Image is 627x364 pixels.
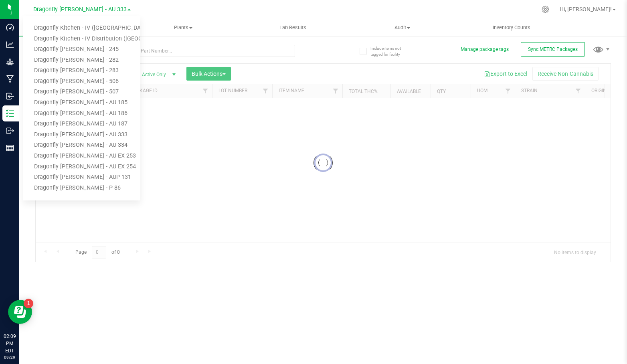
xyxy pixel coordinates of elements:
[23,172,140,183] a: Dragonfly [PERSON_NAME] - AUP 131
[33,6,127,13] span: Dragonfly [PERSON_NAME] - AU 333
[269,24,317,31] span: Lab Results
[6,23,14,31] inline-svg: Dashboard
[560,6,612,12] span: Hi, [PERSON_NAME]!
[19,24,129,31] span: Inventory
[19,19,129,36] a: Inventory
[6,58,14,66] inline-svg: Grow
[482,24,541,31] span: Inventory Counts
[6,109,14,117] inline-svg: Inventory
[23,151,140,162] a: Dragonfly [PERSON_NAME] - AU EX 253
[129,24,238,31] span: Plants
[4,333,16,354] p: 02:09 PM EDT
[23,183,140,194] a: Dragonfly [PERSON_NAME] - P 86
[23,129,140,140] a: Dragonfly [PERSON_NAME] - AU 333
[23,140,140,151] a: Dragonfly [PERSON_NAME] - AU 334
[23,76,140,87] a: Dragonfly [PERSON_NAME] - 506
[23,87,140,97] a: Dragonfly [PERSON_NAME] - 507
[370,45,411,57] span: Include items not tagged for facility
[6,144,14,152] inline-svg: Reports
[23,65,140,76] a: Dragonfly [PERSON_NAME] - 283
[23,119,140,129] a: Dragonfly [PERSON_NAME] - AU 187
[23,162,140,172] a: Dragonfly [PERSON_NAME] - AU EX 254
[23,97,140,108] a: Dragonfly [PERSON_NAME] - AU 185
[6,127,14,135] inline-svg: Outbound
[6,75,14,83] inline-svg: Manufacturing
[6,40,14,49] inline-svg: Analytics
[8,300,32,324] iframe: Resource center
[23,34,140,44] a: Dragonfly Kitchen - IV Distribution ([GEOGRAPHIC_DATA])
[348,24,457,31] span: Audit
[6,92,14,100] inline-svg: Inbound
[4,354,16,360] p: 09/29
[238,19,348,36] a: Lab Results
[528,47,578,52] span: Sync METRC Packages
[23,23,140,34] a: Dragonfly Kitchen - IV ([GEOGRAPHIC_DATA])
[23,44,140,55] a: Dragonfly [PERSON_NAME] - 245
[24,299,33,308] iframe: Resource center unread badge
[23,108,140,119] a: Dragonfly [PERSON_NAME] - AU 186
[457,19,566,36] a: Inventory Counts
[461,46,509,53] button: Manage package tags
[129,19,238,36] a: Plants
[348,19,457,36] a: Audit
[521,42,585,57] button: Sync METRC Packages
[35,45,295,57] input: Search Package ID, Item Name, SKU, Lot or Part Number...
[540,6,550,13] div: Manage settings
[23,55,140,66] a: Dragonfly [PERSON_NAME] - 282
